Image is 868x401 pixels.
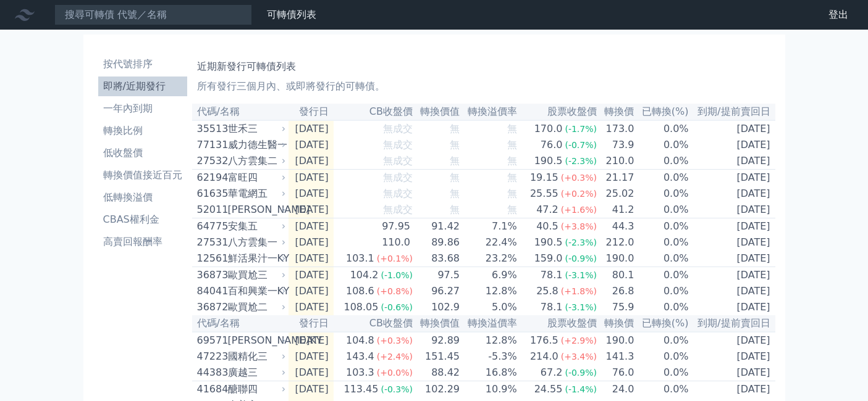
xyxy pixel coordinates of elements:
[561,173,597,183] span: (+0.3%)
[634,104,689,120] th: 已轉換(%)
[98,165,187,185] a: 轉換價值接近百元
[689,299,775,315] td: [DATE]
[228,284,284,299] div: 百和興業一KY
[413,365,460,381] td: 88.42
[341,300,381,315] div: 108.05
[98,121,187,141] a: 轉換比例
[689,218,775,235] td: [DATE]
[289,315,334,332] th: 發行日
[381,384,413,394] span: (-0.3%)
[197,349,225,364] div: 47223
[450,155,460,167] span: 無
[565,302,597,312] span: (-3.1%)
[98,232,187,252] a: 高賣回報酬率
[597,267,634,284] td: 80.1
[289,283,334,299] td: [DATE]
[689,250,775,267] td: [DATE]
[634,120,689,137] td: 0.0%
[689,202,775,218] td: [DATE]
[98,143,187,163] a: 低收盤價
[689,349,775,365] td: [DATE]
[383,172,413,183] span: 無成交
[413,234,460,250] td: 89.86
[413,315,460,332] th: 轉換價值
[197,235,225,250] div: 27531
[334,315,413,332] th: CB收盤價
[289,218,334,235] td: [DATE]
[197,333,225,348] div: 69571
[460,299,518,315] td: 5.0%
[528,186,561,201] div: 25.55
[597,381,634,398] td: 24.0
[192,315,289,332] th: 代碼/名稱
[383,204,413,215] span: 無成交
[289,137,334,153] td: [DATE]
[413,283,460,299] td: 96.27
[528,333,561,348] div: 176.5
[228,170,284,185] div: 富旺四
[413,218,460,235] td: 91.42
[460,283,518,299] td: 12.8%
[228,138,284,152] div: 威力德生醫一
[197,186,225,201] div: 61635
[383,123,413,134] span: 無成交
[289,120,334,137] td: [DATE]
[634,283,689,299] td: 0.0%
[197,268,225,283] div: 36873
[634,170,689,186] td: 0.0%
[450,188,460,199] span: 無
[98,210,187,229] a: CBAS權利金
[450,123,460,134] span: 無
[98,212,187,227] li: CBAS權利金
[634,365,689,381] td: 0.0%
[381,302,413,312] span: (-0.6%)
[377,352,413,362] span: (+2.4%)
[597,137,634,153] td: 73.9
[334,104,413,120] th: CB收盤價
[634,349,689,365] td: 0.0%
[634,381,689,398] td: 0.0%
[228,235,284,250] div: 八方雲集一
[383,139,413,151] span: 無成交
[518,315,597,332] th: 股票收盤價
[532,154,565,168] div: 190.5
[689,234,775,250] td: [DATE]
[507,123,517,134] span: 無
[348,268,381,283] div: 104.2
[289,381,334,398] td: [DATE]
[532,251,565,266] div: 159.0
[289,153,334,170] td: [DATE]
[634,202,689,218] td: 0.0%
[228,186,284,201] div: 華電網五
[634,250,689,267] td: 0.0%
[197,219,225,234] div: 64775
[341,382,381,397] div: 113.45
[561,205,597,215] span: (+1.6%)
[819,5,858,25] a: 登出
[98,190,187,205] li: 低轉換溢價
[561,336,597,345] span: (+2.9%)
[561,352,597,362] span: (+3.4%)
[634,299,689,315] td: 0.0%
[197,154,225,168] div: 27532
[383,188,413,199] span: 無成交
[460,267,518,284] td: 6.9%
[689,120,775,137] td: [DATE]
[228,219,284,234] div: 安集五
[228,268,284,283] div: 歐買尬三
[689,186,775,202] td: [DATE]
[413,332,460,349] td: 92.89
[228,333,284,348] div: [PERSON_NAME]KY
[460,349,518,365] td: -5.3%
[197,122,225,136] div: 35513
[565,156,597,166] span: (-2.3%)
[634,234,689,250] td: 0.0%
[343,251,377,266] div: 103.1
[689,170,775,186] td: [DATE]
[518,104,597,120] th: 股票收盤價
[197,300,225,315] div: 36872
[689,153,775,170] td: [DATE]
[228,154,284,168] div: 八方雲集二
[289,186,334,202] td: [DATE]
[289,332,334,349] td: [DATE]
